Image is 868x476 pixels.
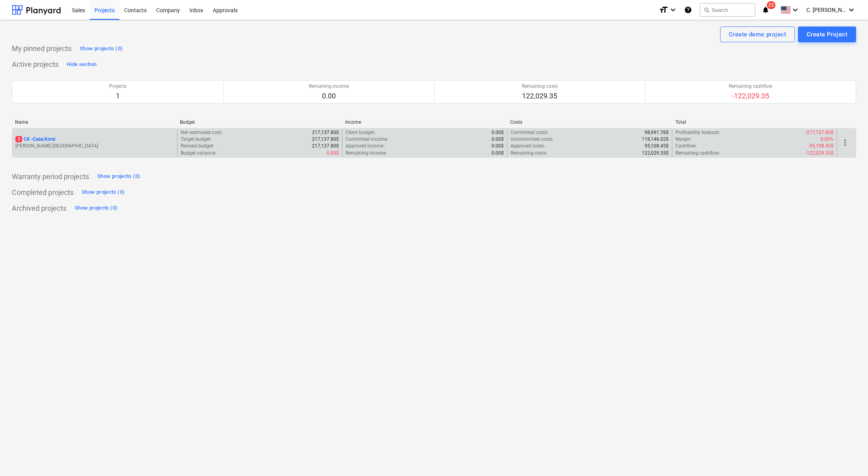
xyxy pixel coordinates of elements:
p: Remaining income [309,83,349,90]
p: Active projects [12,60,59,69]
p: -95,108.45$ [808,143,834,149]
p: Remaining income : [346,150,387,157]
p: 0.00% [821,136,834,143]
p: 0.00$ [492,129,504,136]
button: Search [700,3,755,17]
button: Show projects (0) [95,170,142,183]
i: notifications [762,5,770,15]
p: My pinned projects [12,44,72,53]
p: [PERSON_NAME] [GEOGRAPHIC_DATA] [15,143,174,149]
div: Show projects (0) [97,172,140,181]
span: 3 [15,136,22,142]
p: 0.00$ [327,150,339,157]
p: 98,991.78$ [645,129,669,136]
p: Completed projects [12,188,74,197]
p: Committed costs : [511,129,548,136]
button: Create demo project [720,26,795,42]
p: 118,146.02$ [642,136,669,143]
button: Hide section [65,58,98,71]
div: Income [345,119,504,125]
p: 95,108.45$ [645,143,669,149]
p: 122,029.35 [522,91,558,101]
p: 217,137.80$ [312,143,339,149]
div: Create Project [807,29,847,40]
div: Name [15,119,174,125]
p: Approved income : [346,143,384,149]
i: keyboard_arrow_down [668,5,678,15]
p: Client budget : [346,129,375,136]
p: Target budget : [181,136,212,143]
span: C. [PERSON_NAME] [806,7,846,13]
i: keyboard_arrow_down [847,5,856,15]
p: Approved costs : [511,143,545,149]
p: 0.00$ [492,150,504,157]
p: 0.00$ [492,136,504,143]
div: Costs [510,119,669,125]
button: Show projects (0) [73,202,119,215]
i: Knowledge base [684,5,692,15]
span: search [703,7,710,13]
p: 217,137.80$ [312,129,339,136]
iframe: Chat Widget [828,438,868,476]
button: Show projects (0) [78,42,125,55]
div: 3CK -Casa Korsi[PERSON_NAME] [GEOGRAPHIC_DATA] [15,136,174,149]
div: Show projects (0) [82,188,125,197]
div: Total [675,119,834,125]
p: Remaining cashflow : [675,150,720,157]
p: 0.00$ [492,143,504,149]
p: Revised budget : [181,143,214,149]
button: Show projects (0) [80,186,127,199]
p: Profitability forecast : [675,129,720,136]
p: 217,137.80$ [312,136,339,143]
button: Create Project [798,26,856,42]
p: Margin : [675,136,692,143]
div: Create demo project [729,29,786,40]
p: 0.00 [309,91,349,101]
p: Remaining cashflow [729,83,772,90]
p: Budget variance : [181,150,216,157]
p: Committed income : [346,136,388,143]
p: -217,137.80$ [806,129,834,136]
p: Warranty period projects [12,172,89,181]
p: Net estimated cost : [181,129,222,136]
i: keyboard_arrow_down [790,5,800,15]
p: Remaining costs : [511,150,547,157]
p: Uncommitted costs : [511,136,554,143]
p: -122,029.35 [729,91,772,101]
div: Show projects (0) [75,204,117,213]
span: more_vert [840,138,850,147]
p: Remaining costs [522,83,558,90]
p: 1 [109,91,127,101]
p: -122,029.35$ [806,150,834,157]
p: Cashflow : [675,143,697,149]
p: 122,029.35$ [642,150,669,157]
p: Projects [109,83,127,90]
div: Show projects (0) [80,44,123,53]
p: Archived projects [12,204,66,213]
div: Budget [180,119,339,125]
i: format_size [659,5,668,15]
p: CK - Casa Korsi [15,136,55,143]
span: 25 [767,1,775,9]
div: Hide section [67,60,96,69]
div: Widget de chat [828,438,868,476]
